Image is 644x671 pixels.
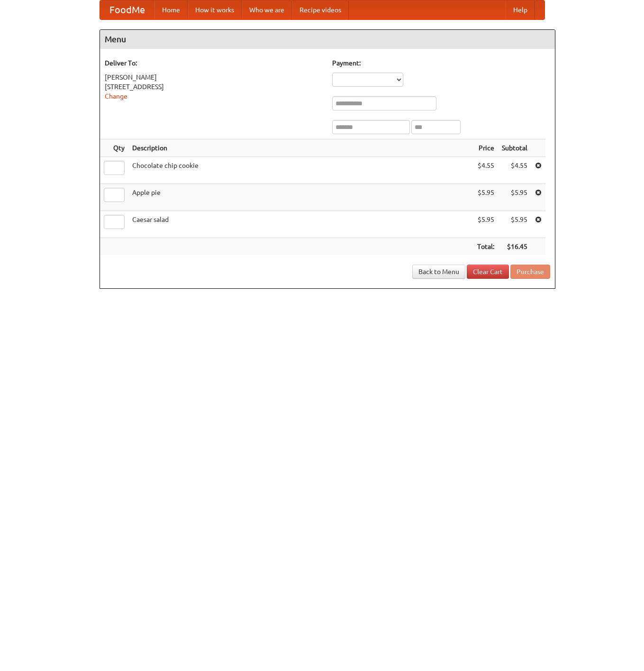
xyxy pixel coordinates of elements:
[128,211,473,238] td: Caesar salad
[100,0,154,19] a: FoodMe
[473,238,498,256] th: Total:
[188,0,242,19] a: How it works
[498,238,531,256] th: $16.45
[498,211,531,238] td: $5.95
[100,30,555,49] h4: Menu
[498,139,531,157] th: Subtotal
[105,73,323,82] div: [PERSON_NAME]
[292,0,349,19] a: Recipe videos
[510,265,550,279] button: Purchase
[105,82,323,92] div: [STREET_ADDRESS]
[473,211,498,238] td: $5.95
[128,157,473,184] td: Chocolate chip cookie
[100,139,128,157] th: Qty
[128,139,473,157] th: Description
[332,58,550,68] h5: Payment:
[105,92,127,100] a: Change
[473,157,498,184] td: $4.55
[473,139,498,157] th: Price
[105,58,323,68] h5: Deliver To:
[498,157,531,184] td: $4.55
[473,184,498,211] td: $5.95
[506,0,535,19] a: Help
[242,0,292,19] a: Who we are
[498,184,531,211] td: $5.95
[467,265,509,279] a: Clear Cart
[128,184,473,211] td: Apple pie
[412,265,465,279] a: Back to Menu
[154,0,188,19] a: Home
